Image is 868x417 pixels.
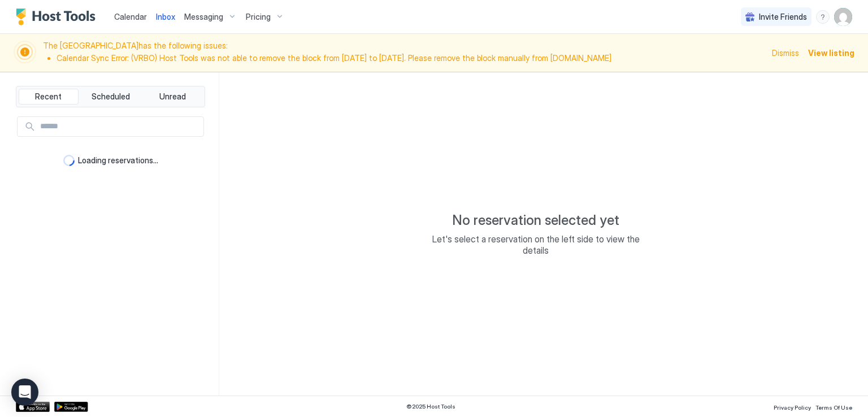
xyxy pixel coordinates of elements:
[772,47,799,59] div: Dismiss
[78,155,158,166] span: Loading reservations...
[43,41,765,65] span: The [GEOGRAPHIC_DATA] has the following issues:
[815,404,852,411] span: Terms Of Use
[35,92,62,102] span: Recent
[423,233,649,256] span: Let's select a reservation on the left side to view the details
[16,86,205,107] div: tab-group
[774,404,811,411] span: Privacy Policy
[816,10,830,24] div: menu
[54,402,88,412] a: Google Play Store
[81,89,141,105] button: Scheduled
[452,212,619,229] span: No reservation selected yet
[11,379,38,406] div: Open Intercom Messenger
[156,11,175,23] a: Inbox
[156,12,175,21] span: Inbox
[114,12,147,21] span: Calendar
[63,155,75,166] div: loading
[406,403,455,410] span: © 2025 Host Tools
[16,8,101,25] a: Host Tools Logo
[246,12,271,22] span: Pricing
[19,89,79,105] button: Recent
[184,12,223,22] span: Messaging
[57,53,765,63] li: Calendar Sync Error: (VRBO) Host Tools was not able to remove the block from [DATE] to [DATE]. Pl...
[36,117,203,136] input: Input Field
[16,402,50,412] a: App Store
[834,8,852,26] div: User profile
[159,92,186,102] span: Unread
[815,401,852,412] a: Terms Of Use
[114,11,147,23] a: Calendar
[759,12,807,22] span: Invite Friends
[92,92,130,102] span: Scheduled
[142,89,202,105] button: Unread
[774,401,811,412] a: Privacy Policy
[808,47,854,59] div: View listing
